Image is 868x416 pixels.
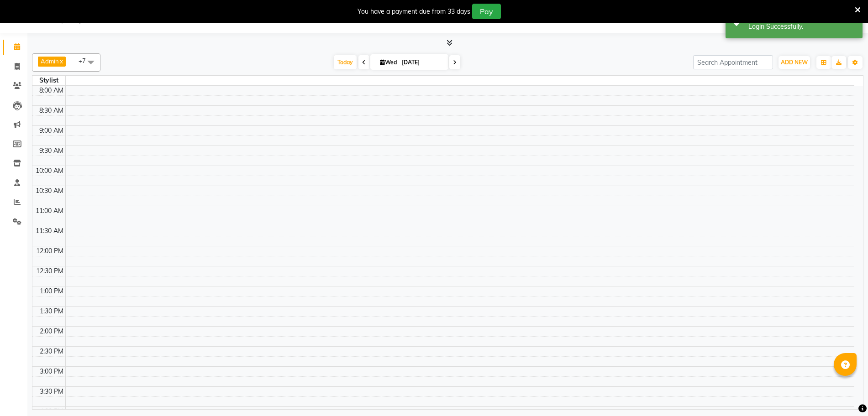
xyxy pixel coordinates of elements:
[38,286,65,296] div: 1:00 PM
[37,146,65,156] div: 9:30 AM
[32,76,65,85] div: Stylist
[37,126,65,135] div: 9:00 AM
[748,22,856,31] div: Login Successfully.
[37,106,65,115] div: 8:30 AM
[37,86,65,95] div: 8:00 AM
[38,367,65,376] div: 3:00 PM
[472,4,501,19] button: Pay
[34,246,65,256] div: 12:00 PM
[38,327,65,336] div: 2:00 PM
[779,56,810,69] button: ADD NEW
[781,59,808,66] span: ADD NEW
[399,56,445,69] input: 2025-09-03
[41,57,59,65] span: Admin
[38,307,65,316] div: 1:30 PM
[34,166,65,176] div: 10:00 AM
[378,59,399,66] span: Wed
[34,226,65,236] div: 11:30 AM
[34,206,65,216] div: 11:00 AM
[38,387,65,396] div: 3:30 PM
[38,347,65,356] div: 2:30 PM
[34,266,65,276] div: 12:30 PM
[79,57,93,64] span: +7
[34,186,65,196] div: 10:30 AM
[59,57,63,65] a: x
[693,55,773,69] input: Search Appointment
[334,55,357,69] span: Today
[358,7,470,16] div: You have a payment due from 33 days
